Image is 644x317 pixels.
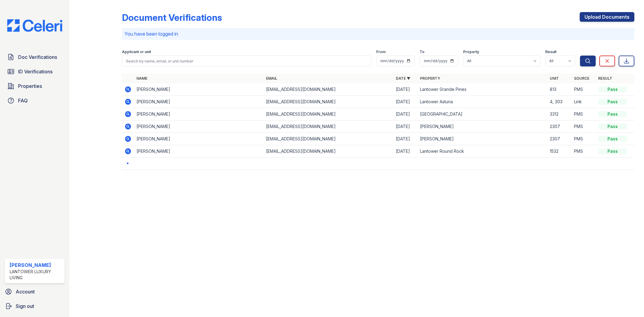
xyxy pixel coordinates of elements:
div: Pass [598,111,627,117]
span: Properties [18,82,42,90]
label: Property [463,50,479,54]
td: [DATE] [393,133,418,145]
a: Doc Verifications [5,51,65,63]
label: From [376,50,386,54]
td: PMS [572,145,596,158]
td: 813 [547,83,572,96]
td: PMS [572,120,596,133]
a: Property [420,76,440,81]
td: [DATE] [393,83,418,96]
div: Pass [598,136,627,142]
a: ID Verifications [5,66,65,78]
td: 3312 [547,108,572,120]
td: [EMAIL_ADDRESS][DOMAIN_NAME] [264,133,393,145]
div: Pass [598,148,627,154]
div: Document Verifications [122,12,222,23]
td: PMS [572,83,596,96]
label: Result [545,50,556,54]
td: [DATE] [393,108,418,120]
a: Name [136,76,147,81]
a: Result [598,76,612,81]
p: You have been logged in [124,30,632,37]
a: Properties [5,80,65,92]
a: Sign out [2,300,67,312]
a: Account [2,286,67,298]
td: Lantower Grande Pines [418,83,547,96]
div: Pass [598,123,627,130]
div: Pass [598,86,627,92]
input: Search by name, email, or unit number [122,56,371,66]
label: To [420,50,425,54]
a: Upload Documents [580,12,634,22]
td: [PERSON_NAME] [418,133,547,145]
td: [PERSON_NAME] [134,108,264,120]
label: Applicant or unit [122,50,151,54]
a: Date ▼ [396,76,410,81]
td: [GEOGRAPHIC_DATA] [418,108,547,120]
span: Doc Verifications [18,53,57,61]
td: [PERSON_NAME] [134,120,264,133]
td: 4, 303 [547,96,572,108]
a: Email [266,76,277,81]
td: [DATE] [393,96,418,108]
div: Lantower Luxury Living [10,269,62,281]
a: Unit [550,76,559,81]
td: [PERSON_NAME] [134,133,264,145]
td: [EMAIL_ADDRESS][DOMAIN_NAME] [264,145,393,158]
td: 2307 [547,133,572,145]
div: [PERSON_NAME] [10,261,62,269]
td: [DATE] [393,145,418,158]
td: 2307 [547,120,572,133]
td: Link [572,96,596,108]
td: [DATE] [393,120,418,133]
td: [PERSON_NAME] [134,145,264,158]
td: [EMAIL_ADDRESS][DOMAIN_NAME] [264,108,393,120]
div: Pass [598,99,627,105]
a: Source [574,76,589,81]
td: [EMAIL_ADDRESS][DOMAIN_NAME] [264,96,393,108]
td: Lantower Asturia [418,96,547,108]
span: FAQ [18,97,28,104]
span: Sign out [16,303,34,310]
span: ID Verifications [18,68,53,75]
td: PMS [572,133,596,145]
td: [PERSON_NAME] [134,96,264,108]
td: Lantower Round Rock [418,145,547,158]
td: PMS [572,108,596,120]
td: [PERSON_NAME] [134,83,264,96]
img: CE_Logo_Blue-a8612792a0a2168367f1c8372b55b34899dd931a85d93a1a3d3e32e68fde9ad4.png [2,19,67,32]
td: [PERSON_NAME] [418,120,547,133]
td: [EMAIL_ADDRESS][DOMAIN_NAME] [264,83,393,96]
td: 1532 [547,145,572,158]
td: [EMAIL_ADDRESS][DOMAIN_NAME] [264,120,393,133]
span: Account [16,288,35,295]
a: FAQ [5,94,65,107]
